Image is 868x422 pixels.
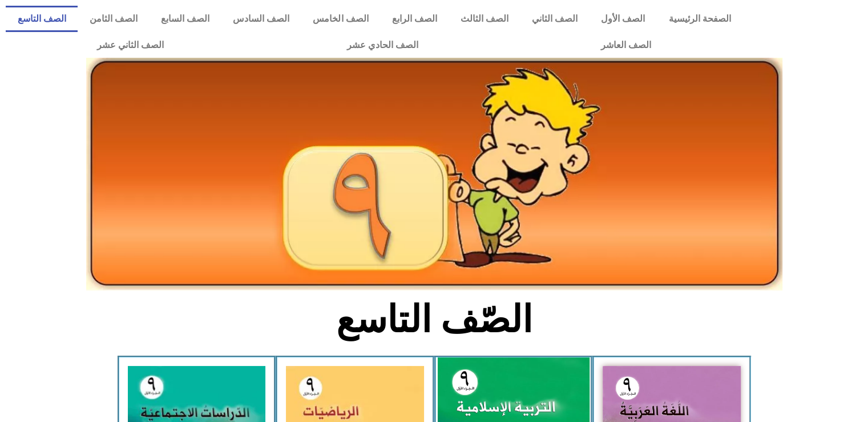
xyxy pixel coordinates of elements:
a: الصف الثامن [78,6,149,32]
a: الصف الثاني [520,6,589,32]
a: الصف الرابع [380,6,449,32]
a: الصف العاشر [510,32,742,58]
a: الصف الثاني عشر [6,32,255,58]
a: الصف الخامس [301,6,380,32]
a: الصف الحادي عشر [255,32,509,58]
a: الصف الأول [590,6,657,32]
a: الصف السادس [221,6,301,32]
a: الصف التاسع [6,6,78,32]
a: الصفحة الرئيسية [657,6,742,32]
a: الصف الثالث [449,6,520,32]
a: الصف السابع [149,6,221,32]
h2: الصّف التاسع [245,297,623,342]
